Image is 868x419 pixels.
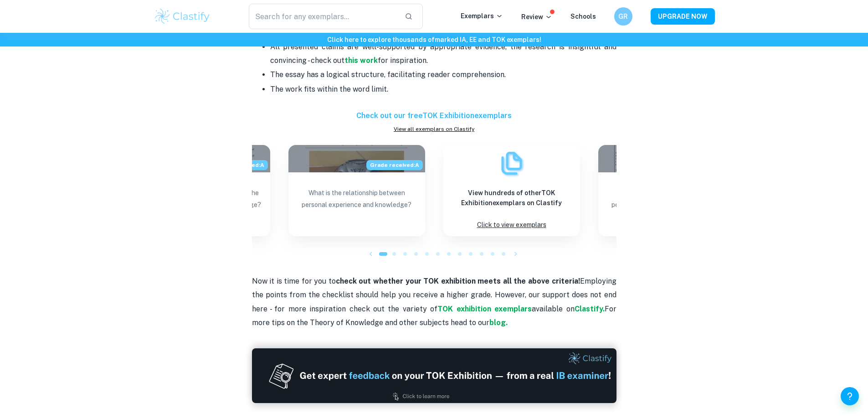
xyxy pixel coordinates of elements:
[288,145,425,236] a: Blog exemplar: What is the relationship between personaGrade received:AWhat is the relationship b...
[437,305,532,313] a: TOK exhibition exemplars
[841,387,859,405] button: Help and Feedback
[252,261,616,330] p: Now it is time for you to Employing the points from the checklist should help you receive a highe...
[598,145,735,236] a: Blog exemplar: What is the relationship between personaWhat is the relationship between personal ...
[154,7,211,26] img: Clastify logo
[252,110,616,121] h6: Check out our free TOK Exhibition exemplars
[2,35,866,45] h6: Click here to explore thousands of marked IA, EE and TOK exemplars !
[252,125,616,133] a: View all exemplars on Clastify
[614,7,632,26] button: GR
[651,8,715,25] button: UPGRADE NOW
[252,348,616,403] img: Ad
[575,305,605,313] a: Clastify.
[270,40,616,68] p: All presented claims are well-supported by appropriate evidence, the research is insightful and c...
[443,145,580,236] a: ExemplarsView hundreds of otherTOK Exhibitionexemplars on ClastifyClick to view exemplars
[344,56,378,65] a: this work
[618,11,628,21] h6: GR
[477,219,546,231] p: Click to view exemplars
[366,160,423,170] span: Grade received: A
[570,13,596,20] a: Schools
[249,4,398,29] input: Search for any exemplars...
[270,68,616,82] p: The essay has a logical structure, facilitating reader comprehension.
[461,11,503,21] p: Exemplars
[498,150,525,177] img: Exemplars
[270,83,616,96] p: The work fits within the word limit.
[489,318,508,327] a: blog.
[521,12,552,22] p: Review
[296,187,418,227] p: What is the relationship between personal experience and knowledge?
[606,187,728,227] p: What is the relationship between personal experience and knowledge? (Knowledge and Knower)
[451,188,573,208] h6: View hundreds of other TOK Exhibition exemplars on Clastify
[336,277,580,285] strong: check out whether your TOK exhibition meets all the above criteria!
